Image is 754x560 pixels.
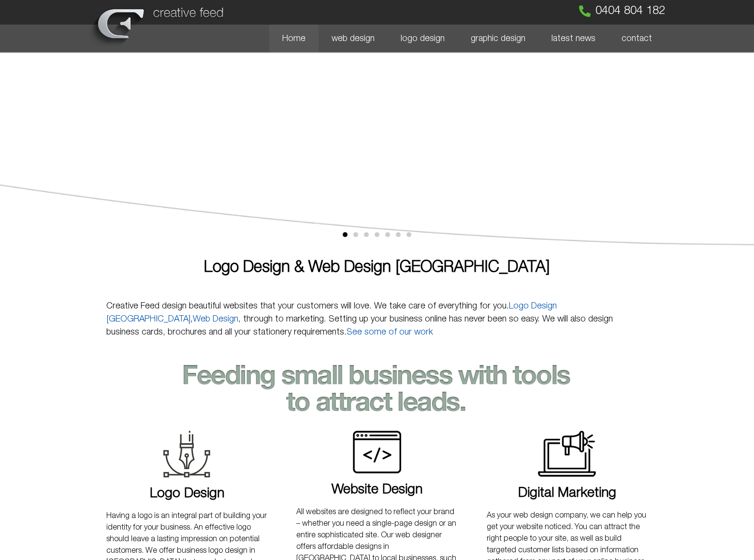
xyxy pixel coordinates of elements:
[396,232,401,237] span: Go to slide 6
[193,315,238,323] a: Web Design
[106,300,648,339] p: Creative Feed design beautiful websites that your customers will love. We take care of everything...
[595,5,665,17] span: 0404 804 182
[106,302,557,323] a: Logo Design [GEOGRAPHIC_DATA]
[343,232,348,237] span: Go to slide 1
[296,483,457,497] h3: Website Design
[364,232,369,237] span: Go to slide 3
[579,5,665,17] a: 0404 804 182
[458,25,538,53] a: graphic design
[406,232,411,237] span: Go to slide 7
[353,431,401,474] img: Web Design Adelaide
[269,25,319,53] a: Home
[106,487,267,501] h3: Logo Design
[609,25,665,53] a: contact
[106,260,648,276] h1: Logo Design & Web Design [GEOGRAPHIC_DATA]
[163,431,210,477] img: Logo Design Adelaide
[538,25,609,53] a: latest news
[487,487,648,500] h3: Digital Marketing
[375,232,379,237] span: Go to slide 4
[388,25,458,53] a: logo design
[232,25,665,53] nav: Menu
[319,25,388,53] a: web design
[347,328,433,336] a: See some of our work
[385,232,390,237] span: Go to slide 5
[538,431,596,477] img: Digital Marketing Adelaide
[353,232,358,237] span: Go to slide 2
